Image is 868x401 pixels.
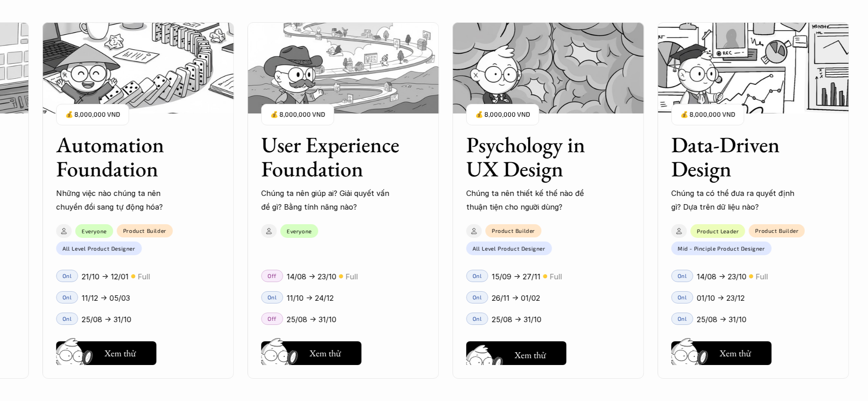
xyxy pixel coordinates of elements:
a: Xem thử [261,338,361,365]
p: Full [345,270,358,283]
h5: Xem thử [104,347,138,360]
p: Off [267,315,277,322]
p: Everyone [287,228,312,234]
h5: Xem thử [309,347,343,360]
p: Product Builder [123,227,166,234]
p: 11/12 -> 05/03 [82,291,130,305]
p: 🟡 [543,273,547,280]
p: Product Builder [492,227,535,234]
button: Xem thử [466,341,566,365]
h3: User Experience Foundation [261,133,402,181]
a: Xem thử [56,338,156,365]
p: Onl [473,294,482,300]
p: 14/08 -> 23/10 [287,270,336,283]
p: 💰 8,000,000 VND [680,108,735,121]
p: Onl [678,294,687,300]
p: 🟡 [339,273,343,280]
p: Off [267,272,277,279]
p: All Level Product Designer [473,245,545,252]
p: Onl [678,315,687,322]
p: 💰 8,000,000 VND [475,108,530,121]
p: Full [138,270,150,283]
p: Onl [678,272,687,279]
p: 26/11 -> 01/02 [492,291,540,305]
h5: Xem thử [514,349,548,361]
p: Chúng ta nên giúp ai? Giải quyết vấn đề gì? Bằng tính năng nào? [261,186,393,214]
p: Onl [267,294,277,300]
p: 25/08 -> 31/10 [492,313,541,326]
a: Xem thử [466,338,566,365]
button: Xem thử [261,341,361,365]
p: Full [550,270,562,283]
p: Onl [473,272,482,279]
p: Product Builder [755,227,799,234]
a: Xem thử [671,338,771,365]
p: Chúng ta có thể đưa ra quyết định gì? Dựa trên dữ liệu nào? [671,186,803,214]
h3: Data-Driven Design [671,133,812,181]
p: 💰 8,000,000 VND [65,108,120,121]
p: Chúng ta nên thiết kế thế nào để thuận tiện cho người dùng? [466,186,598,214]
p: 25/08 -> 31/10 [82,313,131,326]
p: 14/08 -> 23/10 [697,270,746,283]
p: Onl [473,315,482,322]
p: 01/10 -> 23/12 [697,291,745,305]
p: 15/09 -> 27/11 [492,270,540,283]
p: 21/10 -> 12/01 [82,270,128,283]
p: Mid - Pinciple Product Designer [678,245,765,252]
p: Những việc nào chúng ta nên chuyển đổi sang tự động hóa? [56,186,188,214]
p: 💰 8,000,000 VND [270,108,325,121]
p: Everyone [82,228,107,234]
h3: Automation Foundation [56,133,197,181]
p: Full [755,270,768,283]
h5: Xem thử [719,347,753,360]
p: 11/10 -> 24/12 [287,291,334,305]
p: 🟡 [749,273,753,280]
p: 25/08 -> 31/10 [697,313,746,326]
button: Xem thử [56,341,156,365]
h3: Psychology in UX Design [466,133,607,181]
p: All Level Product Designer [62,245,135,252]
p: Product Leader [697,228,739,234]
p: 25/08 -> 31/10 [287,313,336,326]
button: Xem thử [671,341,771,365]
p: 🟡 [131,273,135,280]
